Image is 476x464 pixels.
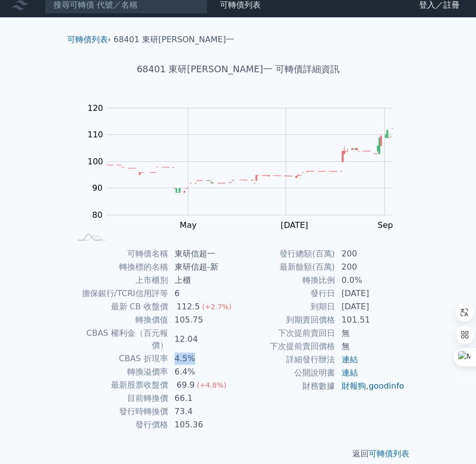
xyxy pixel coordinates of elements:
[425,415,476,464] div: 聊天小工具
[281,220,308,230] tspan: [DATE]
[92,210,102,220] tspan: 80
[342,368,358,378] a: 連結
[169,405,238,418] td: 73.4
[369,449,409,458] a: 可轉債列表
[180,220,197,230] tspan: May
[169,313,238,327] td: 105.75
[71,247,169,260] td: 可轉債名稱
[71,313,169,327] td: 轉換價值
[238,327,335,340] td: 下次提前賣回日
[88,130,103,139] tspan: 110
[335,313,405,327] td: 101.51
[425,415,476,464] iframe: Chat Widget
[335,247,405,260] td: 200
[335,287,405,300] td: [DATE]
[92,183,102,193] tspan: 90
[169,352,238,365] td: 4.5%
[71,287,169,300] td: 擔保銀行/TCRI信用評等
[88,157,103,166] tspan: 100
[67,34,111,46] li: ›
[59,62,417,76] h1: 68401 東研[PERSON_NAME]一 可轉債詳細資訊
[71,352,169,365] td: CBAS 折現率
[238,353,335,366] td: 詳細發行辦法
[238,274,335,287] td: 轉換比例
[335,274,405,287] td: 0.0%
[114,34,234,46] li: 68401 東研[PERSON_NAME]一
[238,300,335,313] td: 到期日
[169,287,238,300] td: 6
[342,355,358,364] a: 連結
[71,327,169,352] td: CBAS 權利金（百元報價）
[238,366,335,380] td: 公開說明書
[59,448,417,460] p: 返回
[169,247,238,260] td: 東研信超一
[71,379,169,392] td: 最新股票收盤價
[238,287,335,300] td: 發行日
[202,303,232,311] span: (+2.7%)
[169,274,238,287] td: 上櫃
[169,418,238,431] td: 105.36
[342,381,366,391] a: 財報狗
[169,260,238,274] td: 東研信超-新
[67,35,108,44] a: 可轉債列表
[238,247,335,260] td: 發行總額(百萬)
[71,365,169,379] td: 轉換溢價率
[335,327,405,340] td: 無
[71,392,169,405] td: 目前轉換價
[88,103,103,113] tspan: 120
[197,381,226,389] span: (+4.8%)
[169,365,238,379] td: 6.4%
[169,392,238,405] td: 66.1
[82,103,408,251] g: Chart
[175,301,202,313] div: 112.5
[238,380,335,393] td: 財務數據
[378,220,393,230] tspan: Sep
[71,405,169,418] td: 發行時轉換價
[71,300,169,313] td: 最新 CB 收盤價
[238,313,335,327] td: 到期賣回價格
[71,274,169,287] td: 上市櫃別
[238,340,335,353] td: 下次提前賣回價格
[335,260,405,274] td: 200
[335,380,405,393] td: ,
[335,300,405,313] td: [DATE]
[71,418,169,431] td: 發行價格
[71,260,169,274] td: 轉換標的名稱
[175,379,197,391] div: 69.9
[335,340,405,353] td: 無
[369,381,404,391] a: goodinfo
[238,260,335,274] td: 最新餘額(百萬)
[169,327,238,352] td: 12.04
